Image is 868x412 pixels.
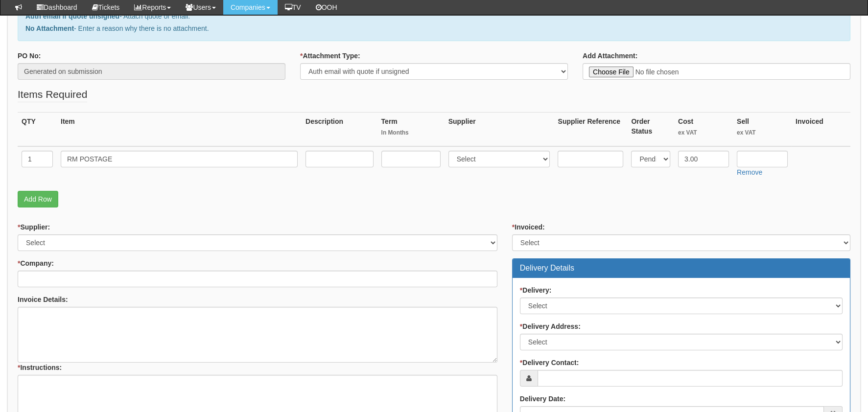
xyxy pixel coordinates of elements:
legend: Items Required [18,87,87,102]
p: - Enter a reason why there is no attachment. [25,23,843,33]
b: No Attachment [25,24,74,32]
th: Supplier [445,112,554,146]
label: Delivery: [520,285,552,295]
label: Company: [18,258,54,268]
th: Cost [674,112,733,146]
label: Add Attachment: [583,51,637,61]
label: Delivery Date: [520,394,565,404]
label: Delivery Contact: [520,358,579,367]
a: Add Row [18,191,58,207]
th: QTY [18,112,57,146]
label: Instructions: [18,363,62,372]
b: Auth email if quote unsigned [25,12,119,20]
label: PO No: [18,51,41,61]
small: ex VAT [737,129,788,137]
label: Attachment Type: [300,51,360,61]
th: Description [302,112,377,146]
a: Remove [737,168,762,176]
label: Supplier: [18,222,50,232]
th: Supplier Reference [554,112,627,146]
th: Term [377,112,445,146]
small: ex VAT [678,129,729,137]
th: Invoiced [792,112,850,146]
th: Sell [733,112,792,146]
p: - Attach quote or email. [25,11,843,21]
label: Invoice Details: [18,295,68,304]
th: Order Status [627,112,674,146]
h3: Delivery Details [520,264,843,273]
small: In Months [381,129,441,137]
label: Delivery Address: [520,321,581,331]
label: Invoiced: [512,222,545,232]
th: Item [57,112,302,146]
